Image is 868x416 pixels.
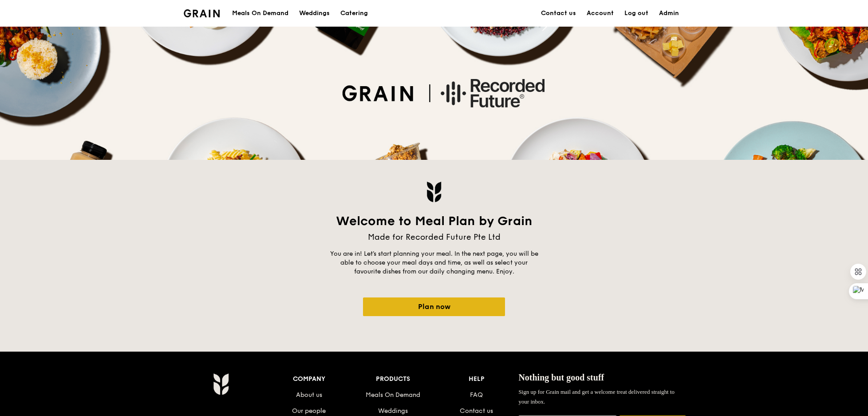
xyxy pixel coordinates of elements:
img: Grain [184,9,220,17]
a: Plan now [363,297,505,316]
div: Company [267,373,351,385]
span: Sign up for Grain mail and get a welcome treat delivered straight to your inbox. [518,388,675,405]
a: Our people [292,407,326,415]
div: Help [435,373,519,385]
div: Made for Recorded Future Pte Ltd [327,231,541,243]
span: Nothing but good stuff [518,372,604,382]
a: About us [296,391,322,399]
div: Products [351,373,435,385]
div: Welcome to Meal Plan by Grain [327,213,541,229]
a: Meals On Demand [366,391,420,399]
a: FAQ [470,391,483,399]
a: Weddings [378,407,408,415]
img: Grain [213,373,229,395]
a: Contact us [460,407,493,415]
img: Grain logo [426,181,442,202]
p: You are in! Let’s start planning your meal. In the next page, you will be able to choose your mea... [327,250,541,276]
